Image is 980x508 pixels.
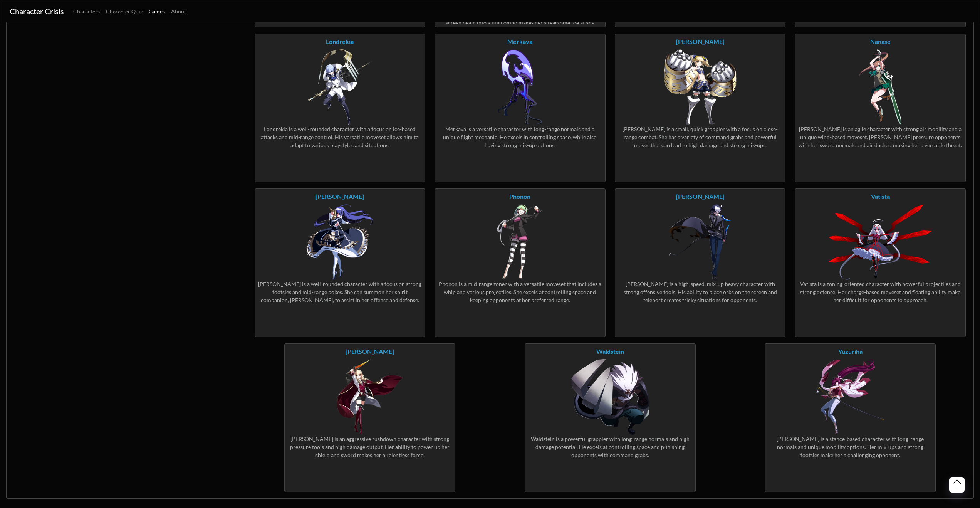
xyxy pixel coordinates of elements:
[618,280,782,334] div: [PERSON_NAME] is a high-speed, mix-up heavy character with strong offensive tools. His ability to...
[288,435,452,489] div: [PERSON_NAME] is an aggressive rushdown character with strong pressure tools and high damage outp...
[871,193,890,200] a: Vatista
[859,49,901,125] img: UNICLR_Nanase.png
[669,204,732,280] img: UNICLR_Seth.png
[146,4,168,19] a: Games
[828,204,932,280] img: UNICLR_Vatista.png
[103,4,146,19] a: Character Quiz
[571,359,649,435] img: UNICLR_Waldstein.png
[838,348,863,355] a: Yuzuriha
[168,4,189,19] a: About
[10,7,64,16] span: Character Crisis
[326,38,354,45] a: Londrekia
[0,3,64,19] a: Character Crisis
[949,477,965,493] button: Scroll to top
[664,49,737,125] img: UNICLR_Mika.png
[346,348,394,355] a: [PERSON_NAME]
[306,204,373,280] img: UNICLR_Orie.png
[438,125,602,179] div: Merkava is a versatile character with long-range normals and a unique flight mechanic. He excels ...
[498,49,542,125] img: UNICLR_Merkava.png
[816,359,884,435] img: UNICLR_Yuzuriha.png
[618,125,782,179] div: [PERSON_NAME] is a small, quick grappler with a focus on close-range combat. She has a variety of...
[676,38,725,45] a: [PERSON_NAME]
[507,38,532,45] a: Merkava
[509,193,530,200] a: Phonon
[258,125,422,179] div: Londrekia is a well-rounded character with a focus on ice-based attacks and mid-range control. Hi...
[798,125,962,179] div: [PERSON_NAME] is an agile character with strong air mobility and a unique wind-based moveset. [PE...
[315,193,364,200] a: [PERSON_NAME]
[676,193,725,200] a: [PERSON_NAME]
[798,280,962,334] div: Vatista is a zoning-oriented character with powerful projectiles and strong defense. Her charge-b...
[70,4,103,19] a: Characters
[438,280,602,334] div: Phonon is a mid-range zoner with a versatile moveset that includes a whip and various projectiles...
[258,280,422,334] div: [PERSON_NAME] is a well-rounded character with a focus on strong footsies and mid-range pokes. Sh...
[528,435,692,489] div: Waldstein is a powerful grappler with long-range normals and high damage potential. He excels at ...
[308,49,372,125] img: UNICLR_Londrekia.png
[337,359,403,435] img: UNICLR_Wagner.png
[497,204,543,280] img: UNICLR_Phonon.png
[768,435,932,489] div: [PERSON_NAME] is a stance-based character with long-range normals and unique mobility options. He...
[870,38,891,45] a: Nanase
[596,348,624,355] a: Waldstein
